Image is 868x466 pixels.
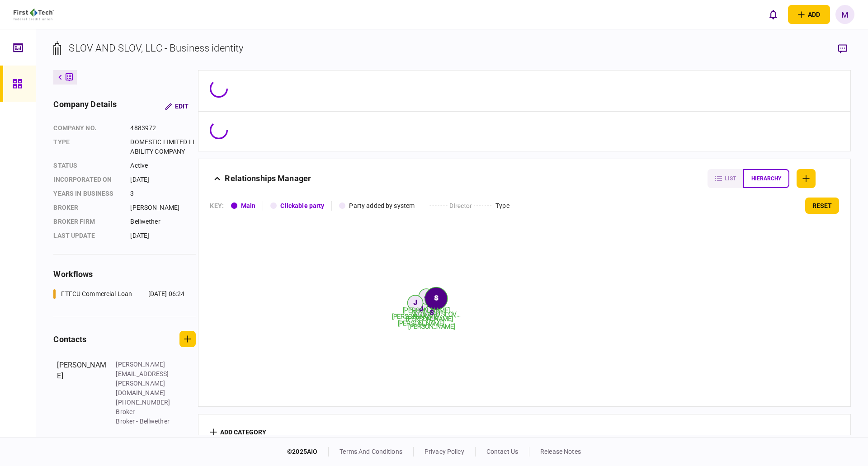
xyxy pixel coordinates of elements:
div: [PHONE_NUMBER] [116,398,175,407]
a: contact us [486,448,518,455]
text: J [420,305,423,312]
div: [DATE] 06:24 [148,289,185,299]
div: [DATE] [130,175,196,184]
button: M [835,5,854,24]
div: company no. [53,123,121,133]
div: company details [53,98,117,114]
div: status [53,161,121,170]
a: terms and conditions [340,448,402,455]
div: Relationships Manager [225,169,311,188]
div: 4883972 [130,123,196,133]
div: [DATE] [130,231,196,240]
tspan: [PERSON_NAME] [398,320,445,327]
tspan: [PERSON_NAME] [392,313,439,320]
tspan: [PERSON_NAME] [403,306,450,314]
div: Broker [53,203,121,212]
div: Broker - Bellwether [116,417,175,426]
img: client company logo [14,9,54,20]
span: list [725,175,736,182]
text: S [434,294,438,301]
div: [PERSON_NAME][EMAIL_ADDRESS][DOMAIN_NAME] [116,433,175,462]
div: Active [130,161,196,170]
a: privacy policy [425,448,464,455]
div: 3 [130,189,196,198]
div: years in business [53,189,121,198]
button: open adding identity options [788,5,830,24]
button: hierarchy [743,169,789,188]
button: list [708,169,743,188]
div: Main [241,201,256,211]
button: open notifications list [764,5,783,24]
button: reset [805,198,839,214]
div: Bellwether [130,217,196,226]
a: release notes [540,448,581,455]
tspan: SLOV AND SLOV,... [412,311,461,318]
div: workflows [53,268,196,280]
div: Type [495,201,509,211]
div: broker firm [53,217,121,226]
text: B [428,301,432,308]
div: [PERSON_NAME][EMAIL_ADDRESS][PERSON_NAME][DOMAIN_NAME] [116,360,175,398]
tspan: [PERSON_NAME] [409,323,456,330]
div: Party added by system [349,201,415,211]
span: hierarchy [751,175,781,182]
div: last update [53,231,121,240]
div: FTFCU Commercial Loan [61,289,132,299]
a: FTFCU Commercial Loan[DATE] 06:24 [53,289,184,299]
div: © 2025 AIO [287,447,329,457]
div: KEY : [210,201,224,211]
div: incorporated on [53,175,121,184]
text: S [430,309,434,316]
div: Type [53,137,121,156]
button: Edit [158,98,196,114]
button: add category [210,428,266,436]
div: contacts [53,333,86,345]
div: [PERSON_NAME] [130,203,196,212]
div: Clickable party [280,201,324,211]
tspan: [PERSON_NAME] [406,315,453,322]
text: J [425,292,429,300]
div: Broker [116,407,175,417]
div: DOMESTIC LIMITED LIABILITY COMPANY [130,137,196,156]
div: SLOV AND SLOV, LLC - Business identity [69,41,243,56]
text: J [414,299,417,306]
div: [PERSON_NAME] [57,360,107,426]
